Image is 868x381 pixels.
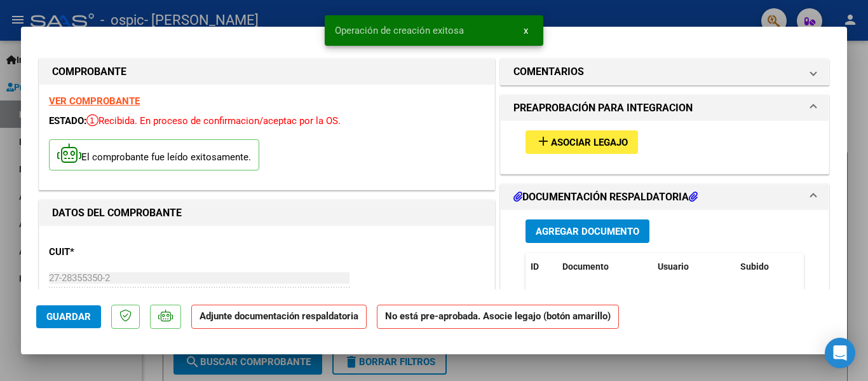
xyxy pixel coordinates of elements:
[653,253,735,281] datatable-header-cell: Usuario
[36,305,101,328] button: Guardar
[513,19,538,42] button: x
[52,207,182,219] strong: DATOS DEL COMPROBANTE
[735,253,799,281] datatable-header-cell: Subido
[740,261,769,272] span: Subido
[513,190,698,205] h1: DOCUMENTACIÓN RESPALDATORIA
[531,261,539,272] span: ID
[49,245,180,260] p: CUIT
[377,305,619,329] strong: No está pre-aprobada. Asocie legajo (botón amarillo)
[49,115,86,127] span: ESTADO:
[557,253,653,281] datatable-header-cell: Documento
[658,261,689,272] span: Usuario
[49,139,259,170] p: El comprobante fue leído exitosamente.
[46,311,91,322] span: Guardar
[562,261,609,272] span: Documento
[526,219,649,243] button: Agregar Documento
[536,134,551,149] mat-icon: add
[501,121,829,174] div: PREAPROBACIÓN PARA INTEGRACION
[799,253,862,281] datatable-header-cell: Acción
[526,253,557,281] datatable-header-cell: ID
[536,226,639,237] span: Agregar Documento
[501,184,829,210] mat-expansion-panel-header: DOCUMENTACIÓN RESPALDATORIA
[513,64,584,80] h1: COMENTARIOS
[524,25,528,36] span: x
[49,95,140,107] a: VER COMPROBANTE
[513,100,693,116] h1: PREAPROBACIÓN PARA INTEGRACION
[52,66,126,78] strong: COMPROBANTE
[501,59,829,85] mat-expansion-panel-header: COMENTARIOS
[551,137,628,148] span: Asociar Legajo
[200,310,358,322] strong: Adjunte documentación respaldatoria
[86,115,341,127] span: Recibida. En proceso de confirmacion/aceptac por la OS.
[335,24,464,37] span: Operación de creación exitosa
[526,130,638,154] button: Asociar Legajo
[825,338,855,368] div: Open Intercom Messenger
[501,95,829,121] mat-expansion-panel-header: PREAPROBACIÓN PARA INTEGRACION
